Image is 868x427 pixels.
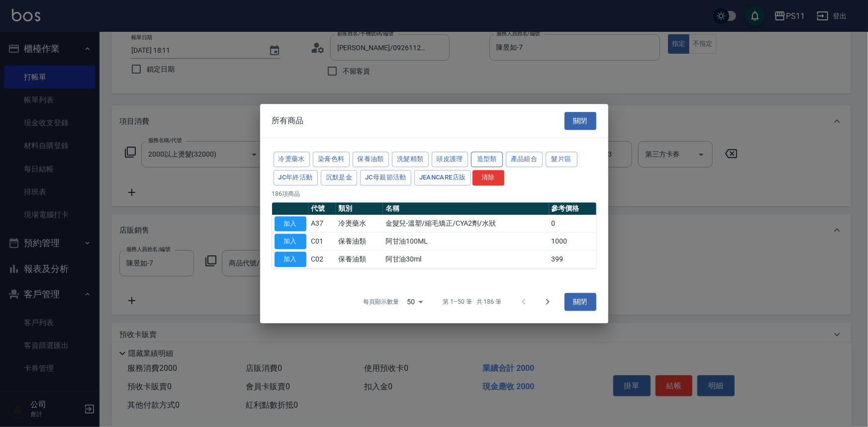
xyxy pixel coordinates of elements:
[275,216,306,232] button: 加入
[403,288,427,315] div: 50
[272,116,304,126] span: 所有商品
[546,152,578,167] button: 髮片區
[309,251,336,268] td: C02
[275,252,306,267] button: 加入
[309,202,336,215] th: 代號
[360,170,411,185] button: JC母親節活動
[506,152,543,167] button: 產品組合
[336,215,383,233] td: 冷燙藥水
[272,189,596,198] p: 186 項商品
[336,202,383,215] th: 類別
[549,251,596,268] td: 399
[275,234,306,250] button: 加入
[309,215,336,233] td: A37
[383,251,549,268] td: 阿甘油30ml
[383,215,549,233] td: 金髮兒-溫塑/縮毛矯正/CYA2劑/水狀
[363,297,399,306] p: 每頁顯示數量
[309,233,336,251] td: C01
[414,170,471,185] button: JeanCare店販
[321,170,358,185] button: 沉默是金
[432,152,469,167] button: 頭皮護理
[443,297,501,306] p: 第 1–50 筆 共 186 筆
[549,215,596,233] td: 0
[565,293,596,311] button: 關閉
[471,152,503,167] button: 造型類
[383,202,549,215] th: 名稱
[336,251,383,268] td: 保養油類
[392,152,429,167] button: 洗髮精類
[274,170,318,185] button: JC年終活動
[536,290,560,314] button: Go to next page
[313,152,350,167] button: 染膏色料
[383,233,549,251] td: 阿甘油100ML
[336,233,383,251] td: 保養油類
[549,233,596,251] td: 1000
[473,170,504,185] button: 清除
[565,112,596,130] button: 關閉
[274,152,310,167] button: 冷燙藥水
[353,152,389,167] button: 保養油類
[549,202,596,215] th: 參考價格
